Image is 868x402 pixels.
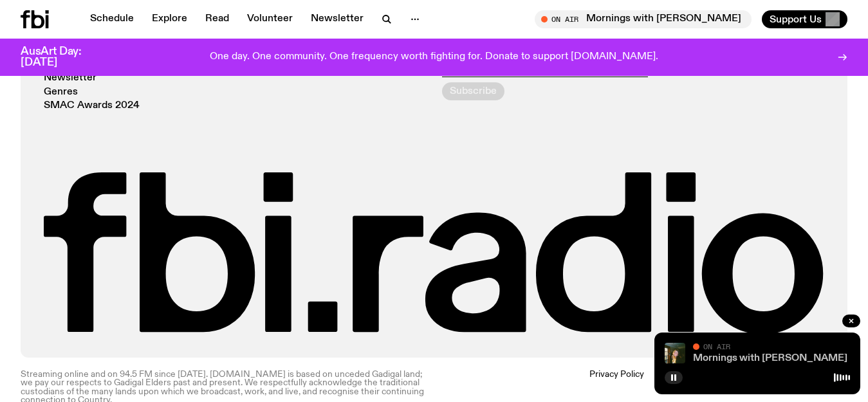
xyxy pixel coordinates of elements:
a: SMAC Awards 2024 [44,101,140,111]
a: Newsletter [303,10,371,28]
img: Freya smiles coyly as she poses for the image. [665,343,685,363]
button: Subscribe [442,82,504,100]
a: Volunteer [239,10,300,28]
a: Newsletter [44,73,97,83]
p: One day. One community. One frequency worth fighting for. Donate to support [DOMAIN_NAME]. [210,51,658,63]
button: Support Us [762,10,847,28]
span: Support Us [770,14,822,25]
a: Genres [44,87,78,97]
a: Read [198,10,237,28]
span: On Air [703,342,730,351]
button: On AirMornings with [PERSON_NAME] [535,10,752,28]
a: Schedule [82,10,142,28]
a: Mornings with [PERSON_NAME] [693,353,847,363]
a: Explore [144,10,195,28]
h3: AusArt Day: [DATE] [21,46,103,68]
